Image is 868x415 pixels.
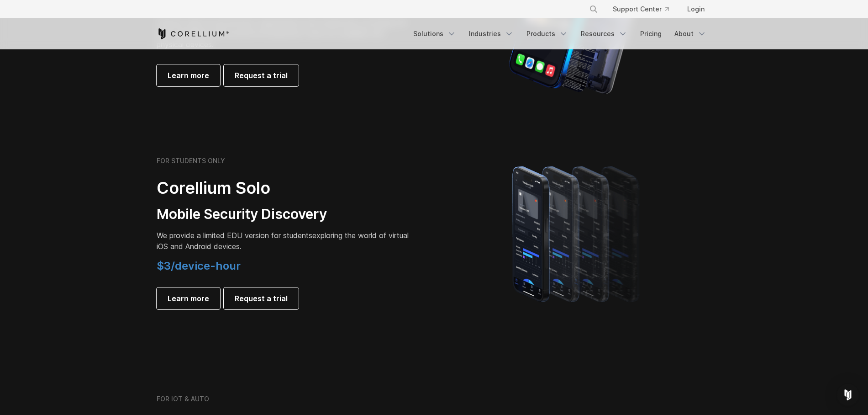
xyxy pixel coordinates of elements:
a: Request a trial [224,64,299,86]
a: Solutions [408,26,462,42]
p: exploring the world of virtual iOS and Android devices. [157,230,412,252]
span: $3/device-hour [157,259,241,272]
a: Login [680,1,712,17]
div: Navigation Menu [408,26,712,42]
a: About [669,26,712,42]
span: Request a trial [235,70,288,81]
a: Learn more [157,64,220,86]
a: Learn more [157,287,220,309]
a: Support Center [605,1,676,17]
img: A lineup of four iPhone models becoming more gradient and blurred [494,153,661,313]
button: Search [585,1,602,17]
h6: FOR STUDENTS ONLY [157,157,225,165]
span: Request a trial [235,293,288,304]
div: Navigation Menu [578,1,712,17]
a: Industries [463,26,519,42]
h6: FOR IOT & AUTO [157,395,209,403]
a: Pricing [635,26,667,42]
h3: Mobile Security Discovery [157,206,412,223]
div: Open Intercom Messenger [837,384,859,406]
span: We provide a limited EDU version for students [157,231,312,240]
span: Learn more [168,70,209,81]
a: Request a trial [224,287,299,309]
a: Resources [575,26,633,42]
a: Products [521,26,573,42]
span: Learn more [168,293,209,304]
a: Corellium Home [157,28,229,39]
h2: Corellium Solo [157,178,412,198]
